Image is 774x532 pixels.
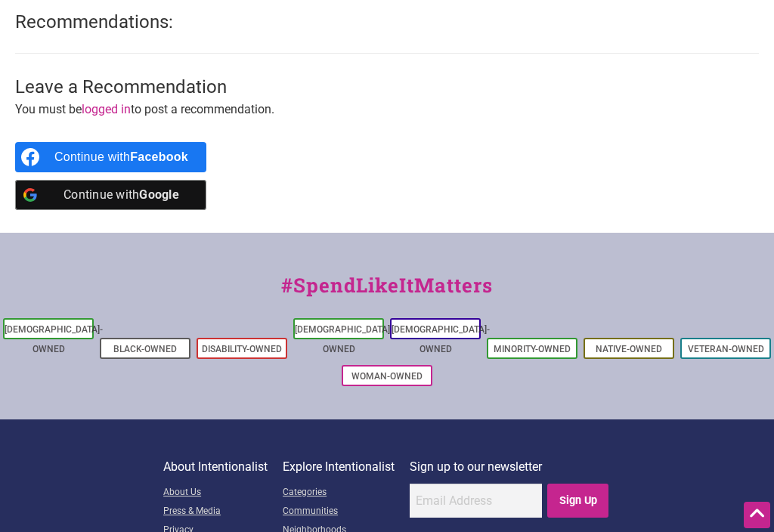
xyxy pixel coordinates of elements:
[15,100,759,119] p: You must be to post a recommendation.
[596,344,662,354] a: Native-Owned
[202,344,282,354] a: Disability-Owned
[351,371,423,382] a: Woman-Owned
[283,484,395,503] a: Categories
[54,180,188,210] div: Continue with
[15,142,206,172] a: Continue with <b>Facebook</b>
[113,344,177,354] a: Black-Owned
[163,457,268,477] p: About Intentionalist
[283,457,395,477] p: Explore Intentionalist
[15,10,759,36] h2: Recommendations:
[163,484,268,503] a: About Us
[547,484,608,518] input: Sign Up
[139,187,179,202] b: Google
[54,142,188,172] div: Continue with
[15,180,206,210] a: Continue with <b>Google</b>
[5,324,103,354] a: [DEMOGRAPHIC_DATA]-Owned
[688,344,764,354] a: Veteran-Owned
[163,503,268,521] a: Press & Media
[392,324,490,354] a: [DEMOGRAPHIC_DATA]-Owned
[82,102,131,116] a: logged in
[744,502,770,528] div: Scroll Back to Top
[410,457,611,477] p: Sign up to our newsletter
[283,503,395,521] a: Communities
[295,324,393,354] a: [DEMOGRAPHIC_DATA]-Owned
[494,344,571,354] a: Minority-Owned
[15,75,759,101] h3: Leave a Recommendation
[130,150,188,163] b: Facebook
[410,484,542,518] input: Email Address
